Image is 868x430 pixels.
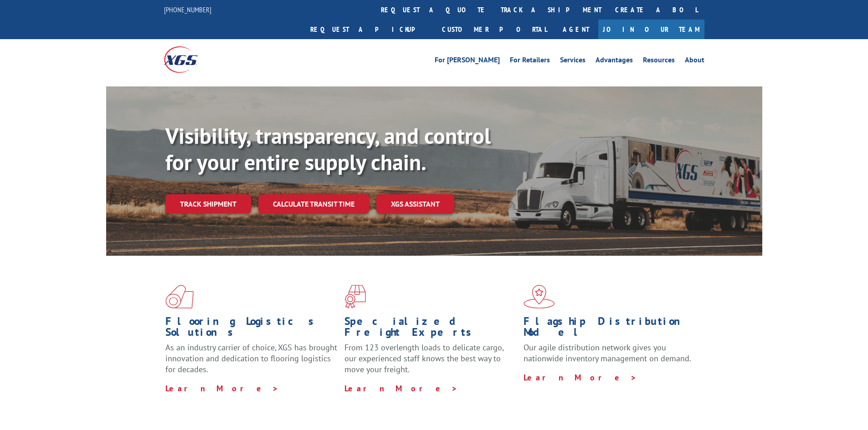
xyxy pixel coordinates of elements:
a: Services [560,56,586,66]
a: For [PERSON_NAME] [435,56,500,66]
a: About [685,56,704,66]
h1: Flagship Distribution Model [524,316,696,342]
span: Our agile distribution network gives you nationwide inventory management on demand. [524,342,691,364]
a: Advantages [596,56,633,66]
a: Learn More > [344,383,458,394]
img: xgs-icon-focused-on-flooring-red [344,285,366,309]
a: Track shipment [165,194,251,213]
a: Calculate transit time [258,194,369,214]
a: Learn More > [524,372,637,383]
span: As an industry carrier of choice, XGS has brought innovation and dedication to flooring logistics... [165,342,337,374]
a: Agent [554,20,598,39]
a: XGS ASSISTANT [376,194,454,214]
a: Learn More > [165,383,279,394]
a: Resources [643,56,675,66]
a: Join Our Team [598,20,704,39]
a: Customer Portal [435,20,554,39]
h1: Specialized Freight Experts [344,316,517,342]
img: xgs-icon-flagship-distribution-model-red [524,285,555,309]
a: For Retailers [510,56,550,66]
b: Visibility, transparency, and control for your entire supply chain. [165,121,491,176]
a: Request a pickup [303,20,435,39]
a: [PHONE_NUMBER] [164,5,211,14]
h1: Flooring Logistics Solutions [165,316,338,342]
p: From 123 overlength loads to delicate cargo, our experienced staff knows the best way to move you... [344,342,517,383]
img: xgs-icon-total-supply-chain-intelligence-red [165,285,194,309]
